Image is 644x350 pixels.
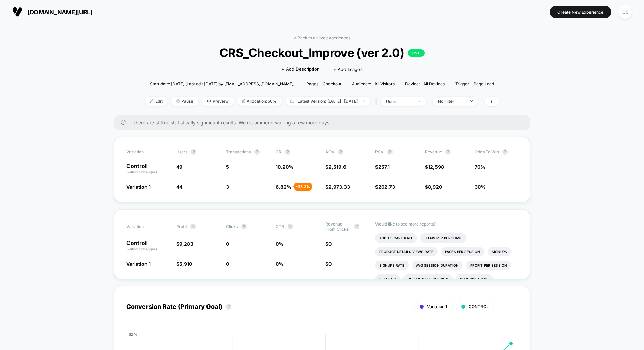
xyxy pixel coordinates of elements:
span: 0 % [276,241,283,247]
span: Variation 1 [126,261,151,267]
li: Returns [375,274,400,284]
li: Add To Cart Rate [375,233,417,243]
span: 0 [328,241,332,247]
span: 5 [226,164,229,170]
img: calendar [290,99,294,103]
span: Transactions [226,149,251,154]
li: Avg Session Duration [412,261,463,270]
span: Preview [202,97,234,106]
button: ? [354,224,359,229]
span: 2,973.33 [328,184,350,190]
span: CRS_Checkout_Improve (ver 2.0) [163,46,481,60]
div: Audience: [352,81,395,86]
span: 2,519.6 [328,164,346,170]
li: Pages Per Session [441,247,484,256]
li: Items Per Purchase [420,233,466,243]
button: ? [502,149,508,155]
span: (without changes) [126,170,157,174]
li: Signups Rate [375,261,409,270]
button: ? [254,149,260,155]
a: < Back to all live experiences [294,35,350,40]
span: + Add Description [281,66,320,73]
span: $ [325,241,332,247]
button: [DOMAIN_NAME][URL] [10,6,94,17]
span: Start date: [DATE] (Last edit [DATE] by [EMAIL_ADDRESS][DOMAIN_NAME]) [150,81,295,86]
span: all devices [423,81,445,86]
p: Control [126,240,169,252]
p: Would like to see more reports? [375,221,518,227]
span: Page Load [474,81,494,86]
li: Product Details Views Rate [375,247,438,256]
span: | [374,97,381,106]
img: end [176,99,180,103]
span: Revenue [425,149,442,154]
li: Returns Per Session [403,274,453,284]
div: - 33.2 % [294,183,312,191]
p: LIVE [408,49,425,57]
span: Allocation: 50% [237,97,282,106]
span: $ [176,261,192,267]
span: $ [425,184,442,190]
span: 8,920 [428,184,442,190]
button: ? [226,304,231,310]
span: 0 % [276,261,283,267]
button: ? [241,224,247,229]
span: 0 [328,261,332,267]
img: Visually logo [12,7,22,17]
div: users [386,99,413,104]
img: edit [150,99,154,103]
span: Odds to Win [475,149,512,155]
span: Pause [171,97,198,106]
span: + Add Images [333,67,363,72]
span: 0 [226,261,229,267]
span: Variation [126,149,164,155]
span: Device: [400,81,450,86]
img: rebalance [242,99,245,103]
span: 70% [475,164,485,170]
button: Create New Experience [550,6,611,18]
button: ? [191,149,196,155]
span: 9,283 [179,241,193,247]
span: $ [325,261,332,267]
img: end [470,100,473,102]
li: Profit Per Session [466,261,511,270]
p: Control [126,163,169,175]
span: (without changes) [126,247,157,251]
span: Clicks [226,224,238,229]
li: Subscriptions [456,274,493,284]
span: Latest Version: [DATE] - [DATE] [285,97,370,106]
span: Variation 1 [427,304,447,309]
span: CTR [276,224,284,229]
span: Variation [126,221,164,232]
button: ? [387,149,393,155]
button: ? [288,224,293,229]
span: All Visitors [374,81,395,86]
span: $ [375,164,390,170]
span: users [176,149,187,154]
span: AOV [325,149,335,154]
span: $ [375,184,395,190]
span: 12,598 [428,164,444,170]
span: 49 [176,164,182,170]
span: 6.82 % [276,184,291,190]
span: [DOMAIN_NAME][URL] [28,9,92,16]
img: end [363,100,365,102]
span: Profit [176,224,187,229]
span: 30% [475,184,486,190]
span: 10.20 % [276,164,293,170]
span: $ [325,164,346,170]
button: ? [285,149,290,155]
li: Signups [488,247,511,256]
div: Pages: [306,81,341,86]
span: $ [425,164,444,170]
span: Revenue From Clicks [325,221,351,232]
span: There are still no statistically significant results. We recommend waiting a few more days [133,120,516,126]
span: CR [276,149,281,154]
tspan: 32 % [129,332,137,336]
button: ? [190,224,196,229]
span: 0 [226,241,229,247]
div: Trigger: [455,81,494,86]
div: No Filter [438,99,465,104]
span: 5,910 [179,261,192,267]
span: Edit [145,97,168,106]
